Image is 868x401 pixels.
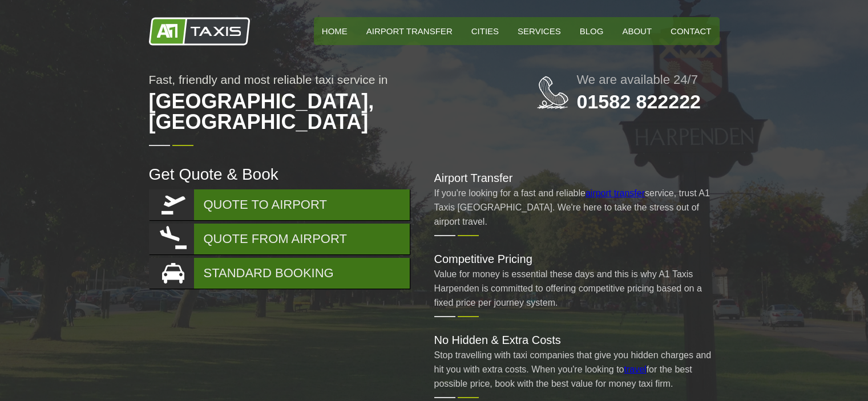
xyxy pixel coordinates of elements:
p: Stop travelling with taxi companies that give you hidden charges and hit you with extra costs. Wh... [434,348,720,391]
a: QUOTE FROM AIRPORT [149,224,410,254]
span: [GEOGRAPHIC_DATA], [GEOGRAPHIC_DATA] [149,86,491,138]
a: Services [510,17,569,45]
h2: Competitive Pricing [434,253,720,265]
a: Contact [663,17,719,45]
a: Cities [463,17,507,45]
h2: No Hidden & Extra Costs [434,334,720,346]
p: Value for money is essential these days and this is why A1 Taxis Harpenden is committed to offeri... [434,267,720,310]
a: HOME [314,17,356,45]
a: 01582 822222 [577,91,701,112]
a: Blog [572,17,612,45]
h2: Airport Transfer [434,172,720,184]
a: travel [624,364,647,374]
a: STANDARD BOOKING [149,258,410,289]
a: airport transfer [586,188,645,198]
a: QUOTE TO AIRPORT [149,189,410,220]
img: A1 Taxis [149,17,250,46]
a: Airport Transfer [358,17,461,45]
h1: Fast, friendly and most reliable taxi service in [149,74,491,138]
a: About [614,17,660,45]
p: If you're looking for a fast and reliable service, trust A1 Taxis [GEOGRAPHIC_DATA]. We're here t... [434,186,720,229]
h2: Get Quote & Book [149,167,411,183]
h2: We are available 24/7 [577,74,720,86]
